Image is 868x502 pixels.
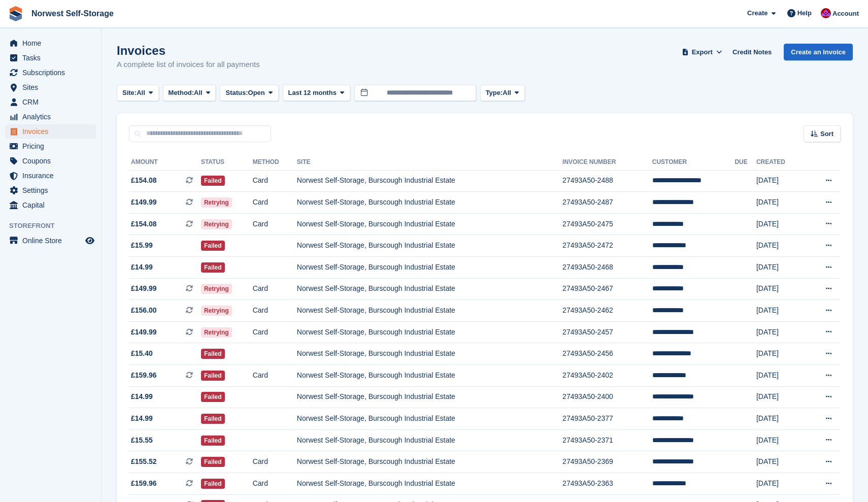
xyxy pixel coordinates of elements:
td: Card [253,365,297,387]
th: Customer [652,154,735,171]
span: Open [248,88,265,98]
td: [DATE] [756,408,805,430]
span: £149.99 [131,327,157,338]
a: menu [5,198,96,212]
span: Home [22,36,83,50]
span: Subscriptions [22,65,83,80]
td: 27493A50-2488 [562,170,652,192]
a: Preview store [84,235,96,247]
td: Card [253,300,297,322]
td: 27493A50-2462 [562,300,652,322]
span: Status: [225,88,248,98]
a: menu [5,139,96,153]
td: [DATE] [756,429,805,451]
span: £15.40 [131,348,153,359]
span: £156.00 [131,305,157,316]
td: [DATE] [756,451,805,473]
button: Type: All [480,85,525,102]
th: Method [253,154,297,171]
span: Invoices [22,124,83,139]
span: Pricing [22,139,83,153]
span: Capital [22,198,83,212]
td: [DATE] [756,278,805,300]
span: Retrying [201,306,232,316]
span: CRM [22,95,83,109]
td: Norwest Self-Storage, Burscough Industrial Estate [297,192,562,214]
td: [DATE] [756,257,805,279]
td: Norwest Self-Storage, Burscough Industrial Estate [297,278,562,300]
td: 27493A50-2487 [562,192,652,214]
a: Norwest Self-Storage [27,5,118,22]
td: Norwest Self-Storage, Burscough Industrial Estate [297,257,562,279]
a: menu [5,233,96,248]
td: Norwest Self-Storage, Burscough Industrial Estate [297,473,562,495]
td: [DATE] [756,473,805,495]
th: Due [735,154,756,171]
a: Credit Notes [728,44,776,60]
td: Norwest Self-Storage, Burscough Industrial Estate [297,451,562,473]
span: £149.99 [131,283,157,294]
td: Card [253,278,297,300]
span: Failed [201,349,225,359]
span: Tasks [22,51,83,65]
td: Card [253,170,297,192]
td: Norwest Self-Storage, Burscough Industrial Estate [297,300,562,322]
td: [DATE] [756,343,805,365]
td: [DATE] [756,300,805,322]
h1: Invoices [117,44,260,57]
span: Retrying [201,284,232,294]
th: Created [756,154,805,171]
span: Failed [201,176,225,186]
button: Site: All [117,85,159,102]
th: Status [201,154,253,171]
span: Failed [201,457,225,467]
span: Insurance [22,169,83,183]
a: menu [5,36,96,50]
span: £159.96 [131,370,157,381]
td: Norwest Self-Storage, Burscough Industrial Estate [297,408,562,430]
td: [DATE] [756,235,805,257]
span: £15.99 [131,240,153,251]
span: Method: [169,88,194,98]
span: £154.08 [131,219,157,229]
span: £15.55 [131,435,153,446]
a: Create an Invoice [784,44,853,60]
td: 27493A50-2371 [562,429,652,451]
span: Failed [201,262,225,273]
td: Card [253,451,297,473]
td: Norwest Self-Storage, Burscough Industrial Estate [297,365,562,387]
span: Storefront [9,221,101,231]
span: Sort [820,129,833,139]
td: Card [253,473,297,495]
span: £154.08 [131,175,157,186]
td: 27493A50-2467 [562,278,652,300]
td: 27493A50-2475 [562,213,652,235]
td: Norwest Self-Storage, Burscough Industrial Estate [297,386,562,408]
span: £14.99 [131,413,153,424]
td: 27493A50-2457 [562,321,652,343]
td: 27493A50-2472 [562,235,652,257]
td: [DATE] [756,365,805,387]
a: menu [5,95,96,109]
button: Method: All [163,85,216,102]
span: Export [692,47,713,57]
span: Sites [22,80,83,94]
td: 27493A50-2402 [562,365,652,387]
button: Status: Open [220,85,278,102]
td: [DATE] [756,192,805,214]
img: Daniel Grensinger [821,8,831,18]
button: Export [680,44,724,60]
a: menu [5,183,96,197]
span: Help [797,8,812,18]
td: [DATE] [756,386,805,408]
a: menu [5,65,96,80]
span: All [137,88,145,98]
td: Norwest Self-Storage, Burscough Industrial Estate [297,343,562,365]
span: Failed [201,414,225,424]
td: 27493A50-2363 [562,473,652,495]
span: Failed [201,241,225,251]
span: Failed [201,436,225,446]
td: 27493A50-2400 [562,386,652,408]
a: menu [5,51,96,65]
span: £149.99 [131,197,157,208]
